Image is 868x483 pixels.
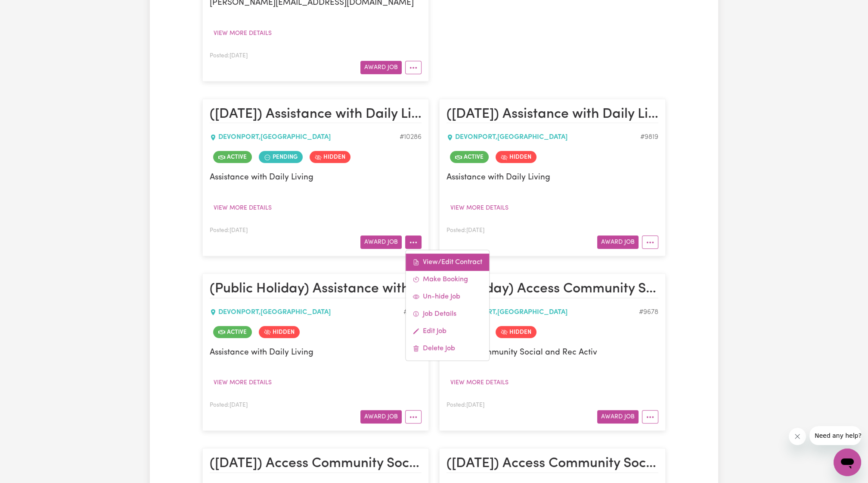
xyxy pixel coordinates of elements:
p: Access Community Social and Rec Activ [446,347,658,359]
div: DEVONPORT , [GEOGRAPHIC_DATA] [210,132,400,142]
button: Award Job [360,235,402,249]
button: More options [642,410,658,423]
button: View more details [446,376,512,389]
iframe: Button to launch messaging window [834,448,861,476]
span: Posted: [DATE] [210,228,248,233]
span: Job is hidden [496,326,536,338]
div: Job ID #9818 [403,307,422,317]
span: Posted: [DATE] [446,402,484,408]
button: View more details [210,27,276,40]
div: Job ID #10286 [400,132,422,142]
h2: (Saturday) Access Community Social and Rec Activ [210,455,422,473]
button: Award Job [360,410,402,423]
button: More options [405,61,422,74]
a: Job Details [406,305,489,323]
a: Edit Job [406,323,489,340]
iframe: Close message [789,428,806,445]
div: DEVONPORT , [GEOGRAPHIC_DATA] [446,307,639,317]
p: Assistance with Daily Living [210,347,422,359]
button: Award Job [597,235,639,249]
span: Posted: [DATE] [210,402,248,408]
span: Job is active [450,151,489,163]
a: Delete Job [406,340,489,357]
span: Job is active [213,151,252,163]
span: Need any help? [5,6,52,13]
a: Un-hide Job [406,288,489,305]
div: More options [405,250,490,361]
div: Job ID #9678 [639,307,658,317]
div: DEVONPORT , [GEOGRAPHIC_DATA] [210,307,403,317]
span: Job is hidden [496,151,536,163]
h2: (Saturday) Assistance with Daily Living [210,106,422,123]
span: Posted: [DATE] [446,228,484,233]
button: View more details [210,201,276,215]
a: View/Edit Contract [406,254,489,271]
p: Assistance with Daily Living [446,172,658,184]
span: Job is hidden [259,326,300,338]
button: More options [642,235,658,249]
div: Job ID #9819 [640,132,658,142]
span: Job contract pending review by care worker [259,151,303,163]
p: Assistance with Daily Living [210,172,422,184]
a: Make Booking [406,271,489,288]
button: Award Job [597,410,639,423]
h2: (Weekday) Access Community Social and Rec Activ [446,281,658,298]
span: Job is active [213,326,252,338]
div: DEVONPORT , [GEOGRAPHIC_DATA] [446,132,640,142]
iframe: Message from company [809,426,861,445]
button: View more details [210,376,276,389]
span: Posted: [DATE] [210,53,248,59]
h2: (Public Holiday) Assistance with Daily Living [210,281,422,298]
span: Job is hidden [310,151,350,163]
h2: (Sunday) Access Community Social and Rec Activ [446,455,658,473]
h2: (Sunday) Assistance with Daily Living [446,106,658,123]
button: More options [405,410,422,423]
button: More options [405,235,422,249]
button: Award Job [360,61,402,74]
button: View more details [446,201,512,215]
